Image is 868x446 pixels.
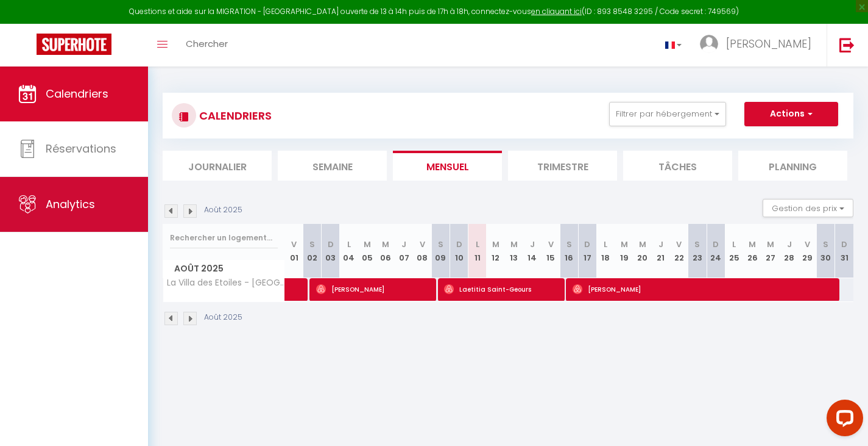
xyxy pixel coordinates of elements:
th: 11 [468,224,487,278]
th: 27 [761,224,780,278]
abbr: D [328,239,334,250]
th: 31 [835,224,853,278]
th: 24 [707,224,725,278]
th: 10 [450,224,468,278]
th: 08 [413,224,431,278]
abbr: S [823,239,828,250]
li: Planning [738,151,847,181]
th: 30 [817,224,835,278]
li: Tâches [623,151,732,181]
th: 19 [615,224,633,278]
input: Rechercher un logement... [170,227,278,249]
abbr: M [767,239,774,250]
abbr: M [749,239,756,250]
abbr: J [658,239,663,250]
abbr: M [510,239,518,250]
p: Août 2025 [204,312,242,323]
img: logout [839,37,855,52]
abbr: V [420,239,425,250]
span: Août 2025 [163,260,284,278]
th: 05 [358,224,376,278]
li: Trimestre [508,151,617,181]
th: 20 [633,224,652,278]
iframe: LiveChat chat widget [817,395,868,446]
li: Semaine [278,151,387,181]
abbr: S [566,239,572,250]
li: Mensuel [393,151,502,181]
a: Chercher [177,24,237,67]
span: Calendriers [46,86,108,101]
abbr: M [621,239,628,250]
img: Super Booking [37,34,111,55]
th: 21 [652,224,670,278]
img: ... [700,35,718,53]
span: [PERSON_NAME] [573,278,834,301]
abbr: S [694,239,700,250]
abbr: M [639,239,646,250]
th: 09 [431,224,450,278]
a: ... [PERSON_NAME] [691,24,827,67]
th: 15 [542,224,560,278]
abbr: J [530,239,535,250]
abbr: D [713,239,719,250]
abbr: S [309,239,315,250]
span: Réservations [46,141,116,156]
th: 28 [780,224,798,278]
th: 25 [725,224,743,278]
th: 14 [523,224,542,278]
span: Chercher [186,37,228,50]
abbr: M [492,239,499,250]
abbr: D [456,239,462,250]
th: 13 [505,224,523,278]
span: Laetitia Saint-Geours [444,278,560,301]
span: La Villa des Etoiles - [GEOGRAPHIC_DATA] avec Piscine [165,278,287,287]
abbr: J [401,239,406,250]
th: 04 [340,224,358,278]
th: 12 [487,224,505,278]
span: Analytics [46,196,95,212]
th: 18 [596,224,615,278]
abbr: V [805,239,810,250]
abbr: L [476,239,479,250]
button: Actions [744,102,838,126]
abbr: L [347,239,351,250]
abbr: M [382,239,389,250]
abbr: L [732,239,736,250]
span: [PERSON_NAME] [316,278,432,301]
span: [PERSON_NAME] [726,36,811,51]
abbr: L [604,239,607,250]
button: Filtrer par hébergement [609,102,726,126]
th: 29 [799,224,817,278]
button: Gestion des prix [763,199,853,217]
th: 01 [285,224,303,278]
abbr: D [584,239,590,250]
th: 22 [670,224,688,278]
abbr: S [438,239,443,250]
abbr: M [364,239,371,250]
th: 23 [688,224,707,278]
th: 17 [578,224,596,278]
a: en cliquant ici [531,6,582,16]
th: 03 [322,224,340,278]
abbr: V [548,239,554,250]
abbr: J [787,239,792,250]
abbr: D [841,239,847,250]
p: Août 2025 [204,204,242,216]
abbr: V [676,239,682,250]
th: 16 [560,224,578,278]
th: 06 [376,224,395,278]
abbr: V [291,239,297,250]
th: 07 [395,224,413,278]
h3: CALENDRIERS [196,102,272,129]
th: 26 [743,224,761,278]
th: 02 [303,224,322,278]
li: Journalier [163,151,272,181]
